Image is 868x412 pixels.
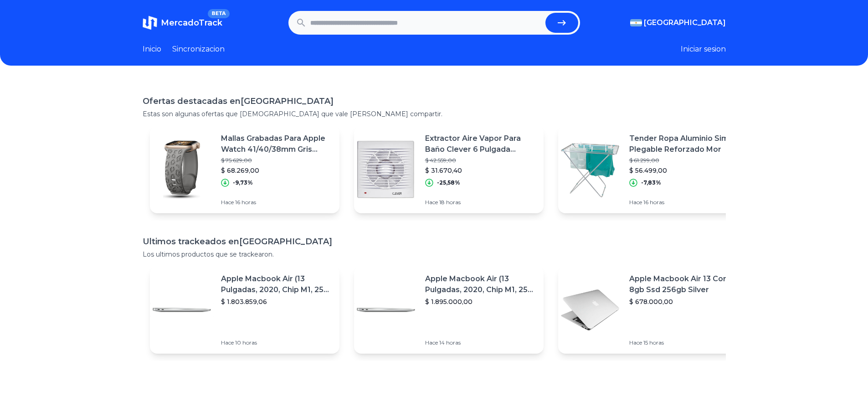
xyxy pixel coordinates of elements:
a: Featured imageMallas Grabadas Para Apple Watch 41/40/38mm Gris Piedra$ 75.629,00$ 68.269,00-9,73%... [150,126,339,213]
p: Tender Ropa Aluminio Simple Plegable Reforzado Mor [629,133,740,155]
p: Apple Macbook Air 13 Core I5 8gb Ssd 256gb Silver [629,273,740,295]
a: Featured imageApple Macbook Air 13 Core I5 8gb Ssd 256gb Silver$ 678.000,00Hace 15 horas [558,266,748,354]
p: $ 68.269,00 [221,166,332,175]
p: $ 678.000,00 [629,297,740,306]
p: $ 56.499,00 [629,166,740,175]
img: Featured image [558,138,622,201]
p: Hace 10 horas [221,339,332,346]
p: $ 61.299,00 [629,157,740,164]
img: MercadoTrack [143,15,157,30]
p: Apple Macbook Air (13 Pulgadas, 2020, Chip M1, 256 Gb De Ssd, 8 Gb De Ram) - Plata [221,273,332,295]
span: MercadoTrack [161,18,222,28]
p: $ 42.559,00 [425,157,536,164]
p: Hace 15 horas [629,339,740,346]
p: Hace 16 horas [629,199,740,206]
a: MercadoTrackBETA [143,15,222,30]
p: Hace 18 horas [425,199,536,206]
p: Apple Macbook Air (13 Pulgadas, 2020, Chip M1, 256 Gb De Ssd, 8 Gb De Ram) - Plata [425,273,536,295]
img: Featured image [150,278,214,342]
img: Featured image [150,138,214,201]
p: Extractor Aire Vapor Para Baño Clever 6 Pulgada Ext310 [425,133,536,155]
img: Featured image [354,138,418,201]
p: Los ultimos productos que se trackearon. [143,250,726,259]
img: Featured image [558,278,622,342]
a: Featured imageExtractor Aire Vapor Para Baño Clever 6 Pulgada Ext310$ 42.559,00$ 31.670,40-25,58%... [354,126,544,213]
p: Hace 16 horas [221,199,332,206]
p: $ 31.670,40 [425,166,536,175]
a: Featured imageApple Macbook Air (13 Pulgadas, 2020, Chip M1, 256 Gb De Ssd, 8 Gb De Ram) - Plata$... [150,266,339,354]
span: [GEOGRAPHIC_DATA] [644,17,726,28]
button: Iniciar sesion [681,44,726,55]
img: Featured image [354,278,418,342]
span: BETA [208,9,229,18]
p: Hace 14 horas [425,339,536,346]
a: Sincronizacion [172,44,225,55]
button: [GEOGRAPHIC_DATA] [630,17,726,28]
p: Mallas Grabadas Para Apple Watch 41/40/38mm Gris Piedra [221,133,332,155]
a: Featured imageApple Macbook Air (13 Pulgadas, 2020, Chip M1, 256 Gb De Ssd, 8 Gb De Ram) - Plata$... [354,266,544,354]
p: $ 1.895.000,00 [425,297,536,306]
p: -9,73% [233,179,253,186]
h1: Ultimos trackeados en [GEOGRAPHIC_DATA] [143,235,726,248]
p: Estas son algunas ofertas que [DEMOGRAPHIC_DATA] que vale [PERSON_NAME] compartir. [143,109,726,118]
a: Inicio [143,44,161,55]
a: Featured imageTender Ropa Aluminio Simple Plegable Reforzado Mor$ 61.299,00$ 56.499,00-7,83%Hace ... [558,126,748,213]
img: Argentina [630,19,642,26]
p: $ 1.803.859,06 [221,297,332,306]
p: -25,58% [437,179,460,186]
p: $ 75.629,00 [221,157,332,164]
h1: Ofertas destacadas en [GEOGRAPHIC_DATA] [143,95,726,108]
p: -7,83% [641,179,661,186]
